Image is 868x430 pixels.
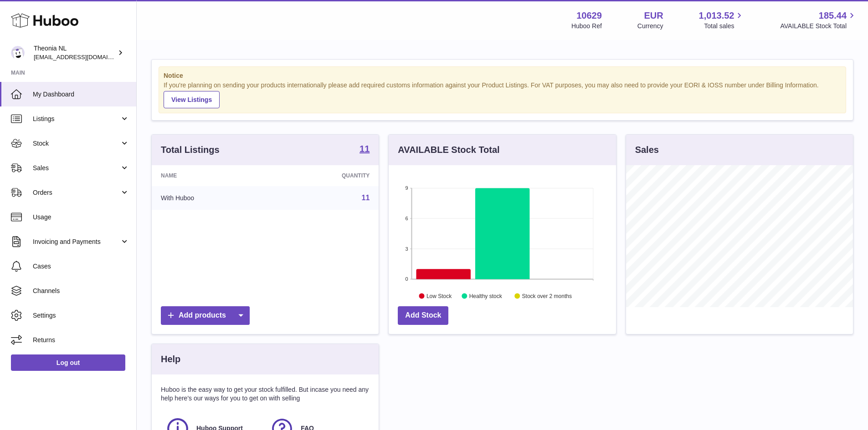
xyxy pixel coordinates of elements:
[33,115,120,123] span: Listings
[161,306,250,325] a: Add products
[33,311,129,320] span: Settings
[34,53,134,61] span: [EMAIL_ADDRESS][DOMAIN_NAME]
[406,276,408,282] text: 0
[780,10,857,30] a: 185.44 AVAILABLE Stock Total
[362,194,370,202] a: 11
[780,22,857,30] span: AVAILABLE Stock Total
[152,165,272,186] th: Name
[33,213,129,222] span: Usage
[398,306,448,325] a: Add Stock
[33,287,129,295] span: Channels
[819,10,847,22] span: 185.44
[522,293,572,299] text: Stock over 2 months
[406,216,408,221] text: 6
[699,10,734,22] span: 1,013.52
[161,144,220,156] h3: Total Listings
[406,246,408,251] text: 3
[164,81,841,108] div: If you're planning on sending your products internationally please add required customs informati...
[704,22,745,30] span: Total sales
[161,385,370,403] p: Huboo is the easy way to get your stock fulfilled. But incase you need any help here's our ways f...
[33,262,129,271] span: Cases
[635,144,659,156] h3: Sales
[469,293,503,299] text: Healthy stock
[272,165,379,186] th: Quantity
[360,144,370,153] strong: 11
[33,188,120,197] span: Orders
[637,22,663,30] div: Currency
[33,139,120,148] span: Stock
[398,144,499,156] h3: AVAILABLE Stock Total
[644,10,663,22] strong: EUR
[33,164,120,172] span: Sales
[164,91,220,108] a: View Listings
[161,353,180,365] h3: Help
[571,22,602,30] div: Huboo Ref
[33,238,120,246] span: Invoicing and Payments
[33,90,129,99] span: My Dashboard
[699,10,745,30] a: 1,013.52 Total sales
[406,185,408,191] text: 9
[164,71,841,80] strong: Notice
[360,144,370,155] a: 11
[576,10,602,22] strong: 10629
[33,336,129,344] span: Returns
[11,46,25,60] img: internalAdmin-10629@internal.huboo.com
[152,186,272,210] td: With Huboo
[426,293,452,299] text: Low Stock
[11,354,125,371] a: Log out
[34,44,116,61] div: Theonia NL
